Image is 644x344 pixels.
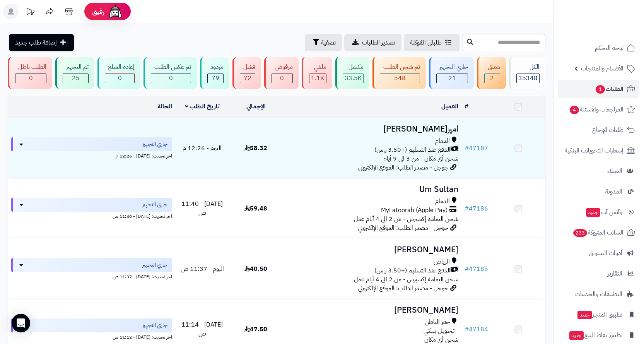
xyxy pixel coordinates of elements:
span: جديد [569,331,584,340]
a: تاريخ الطلب [185,102,220,111]
div: 79 [208,74,223,83]
span: جاري التجهيز [142,322,167,329]
span: 548 [394,74,406,83]
span: وآتس آب [585,207,622,217]
span: الدمام [435,197,450,206]
span: التطبيقات والخدمات [575,289,622,300]
span: [DATE] - 11:14 ص [181,320,223,338]
span: العملاء [607,166,622,176]
a: إشعارات التحويلات البنكية [558,141,639,160]
h3: [PERSON_NAME] [286,245,458,254]
span: تطبيق نقاط البيع [569,330,622,341]
span: الدفع عند التسليم (+3.50 ر.س) [374,266,451,275]
a: #47187 [465,144,488,153]
div: اخر تحديث: [DATE] - 11:37 ص [11,272,172,280]
div: 2 [485,74,499,83]
a: العملاء [558,162,639,180]
a: فشل 72 [231,57,262,89]
span: الطلبات [595,84,624,94]
div: 25 [63,74,88,83]
div: 1148 [309,74,326,83]
div: اخر تحديث: [DATE] - 11:40 ص [11,212,172,220]
a: التطبيقات والخدمات [558,285,639,303]
div: 33453 [343,74,363,83]
a: مكتمل 33.5K [334,57,371,89]
img: ai-face.png [108,4,123,19]
span: جاري التجهيز [142,201,167,209]
a: جاري التجهيز 21 [427,57,475,89]
a: الطلب باطل 0 [6,57,54,89]
span: الدمام [435,137,450,145]
span: شحن اليمامة إكسبرس - من 2 الى 4 أيام عمل [354,275,458,284]
span: أدوات التسويق [589,248,622,258]
span: 35348 [518,74,538,83]
span: 79 [212,74,219,83]
h3: Um Sultan [286,185,458,194]
div: معلق [484,63,500,72]
span: رفيق [92,7,104,16]
span: 1 [596,85,605,94]
span: 0 [29,74,33,83]
span: لوحة التحكم [595,43,624,53]
span: جوجل - مصدر الطلب: الموقع الإلكتروني [358,284,448,293]
h3: [PERSON_NAME] [286,306,458,315]
span: [DATE] - 11:40 ص [181,199,223,217]
span: 233 [573,229,587,237]
span: جديد [577,311,592,319]
a: التقارير [558,264,639,283]
span: 4 [570,106,579,114]
a: أدوات التسويق [558,244,639,262]
span: جاري التجهيز [142,140,167,148]
span: 1.1K [311,74,324,83]
span: # [465,325,469,334]
span: # [465,204,469,213]
div: مردود [207,63,224,72]
div: 0 [105,74,134,83]
span: 0 [169,74,173,83]
span: المراجعات والأسئلة [569,104,624,115]
a: المدونة [558,182,639,201]
a: مرفوض 0 [263,57,300,89]
span: التقارير [608,268,622,279]
span: طلباتي المُوكلة [410,38,442,47]
span: تصفية [321,38,336,47]
div: الكل [516,63,540,72]
a: طلبات الإرجاع [558,121,639,139]
span: 58.32 [244,144,267,153]
span: 40.50 [244,264,267,274]
div: مرفوض [272,63,293,72]
a: العميل [441,102,458,111]
span: جوجل - مصدر الطلب: الموقع الإلكتروني [358,223,448,233]
span: إضافة طلب جديد [15,38,57,47]
span: طلبات الإرجاع [592,125,624,135]
span: جديد [586,208,600,217]
a: إعادة المبلغ 0 [96,57,142,89]
div: تم التجهيز [63,63,88,72]
span: 72 [244,74,251,83]
a: تحديثات المنصة [20,4,40,21]
a: الإجمالي [246,102,266,111]
span: 21 [448,74,456,83]
div: 0 [272,74,292,83]
span: تصدير الطلبات [362,38,395,47]
div: جاري التجهيز [436,63,468,72]
a: المراجعات والأسئلة4 [558,100,639,119]
span: 59.48 [244,204,267,213]
div: اخر تحديث: [DATE] - 12:26 م [11,151,172,159]
div: 548 [380,74,419,83]
a: #47186 [465,204,488,213]
a: ملغي 1.1K [300,57,333,89]
button: تصفية [305,34,342,51]
span: إشعارات التحويلات البنكية [565,145,624,156]
div: اخر تحديث: [DATE] - 11:12 ص [11,332,172,341]
span: السلات المتروكة [572,227,624,238]
span: اليوم - 12:26 م [183,144,222,153]
a: الحالة [157,102,172,111]
div: 21 [437,74,468,83]
div: Open Intercom Messenger [12,314,30,332]
span: 25 [72,74,80,83]
a: إضافة طلب جديد [9,34,74,51]
span: 47.50 [244,325,267,334]
span: MyFatoorah (Apple Pay) [381,206,448,215]
a: تم التجهيز 25 [54,57,96,89]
